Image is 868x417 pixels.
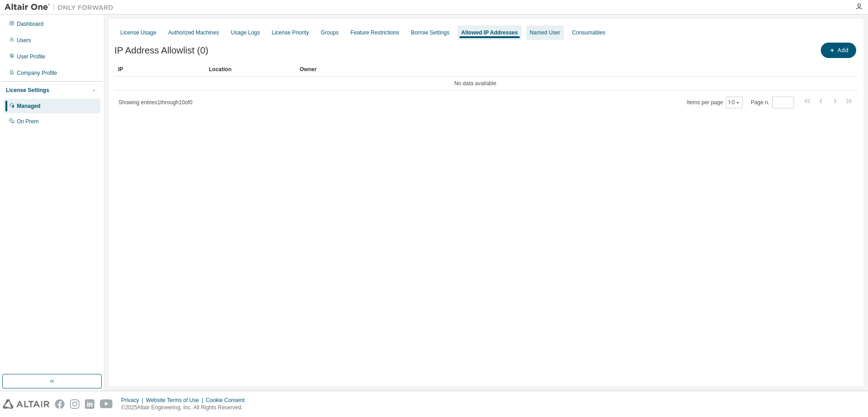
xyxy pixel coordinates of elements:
[17,37,31,44] div: Users
[728,99,740,106] button: 10
[118,99,192,106] span: Showing entries 1 through 10 of 0
[3,399,49,409] img: altair_logo.svg
[114,77,836,90] td: No data available
[120,29,156,36] div: License Usage
[6,87,49,94] div: License Settings
[272,29,309,36] div: License Priority
[572,29,605,36] div: Consumables
[350,29,399,36] div: Feature Restrictions
[321,29,339,36] div: Groups
[530,29,560,36] div: Named User
[100,399,113,409] img: youtube.svg
[17,20,44,28] div: Dashboard
[17,53,45,60] div: User Profile
[168,29,219,36] div: Authorized Machines
[146,397,206,404] div: Website Terms of Use
[411,29,449,36] div: Borrow Settings
[55,399,64,409] img: facebook.svg
[5,3,118,12] img: Altair One
[17,118,39,125] div: On Prem
[118,62,202,77] div: IP
[751,97,794,108] span: Page n.
[70,399,79,409] img: instagram.svg
[461,29,518,36] div: Allowed IP Addresses
[121,404,250,412] p: © 2025 Altair Engineering, Inc. All Rights Reserved.
[85,399,94,409] img: linkedin.svg
[209,62,292,77] div: Location
[821,43,856,58] button: Add
[114,45,208,56] span: IP Address Allowlist (0)
[206,397,250,404] div: Cookie Consent
[687,97,743,108] span: Items per page
[300,62,833,77] div: Owner
[231,29,260,36] div: Usage Logs
[17,102,40,110] div: Managed
[121,397,146,404] div: Privacy
[17,69,57,77] div: Company Profile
